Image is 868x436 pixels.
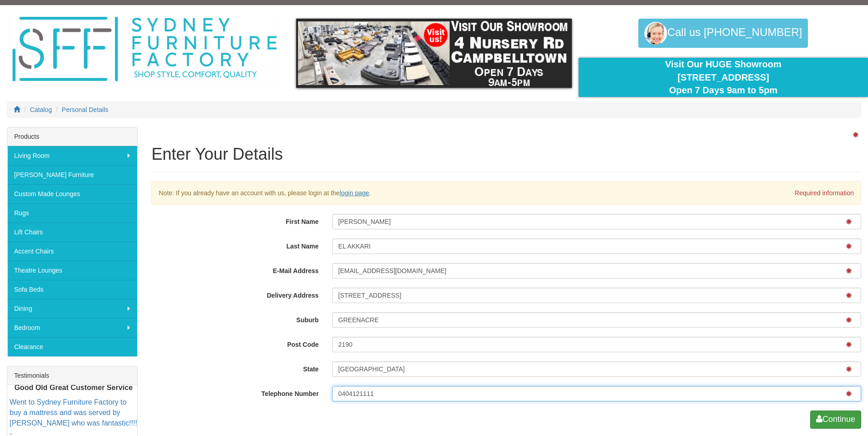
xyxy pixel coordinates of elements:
a: Personal Details [62,106,108,113]
a: Theatre Lounges [7,261,137,280]
label: First Name [144,214,325,226]
a: Lift Chairs [7,223,137,242]
label: Post Code [144,337,325,349]
label: State [144,361,325,374]
div: Testimonials [7,366,137,385]
a: Rugs [7,203,137,223]
a: [PERSON_NAME] Furniture [7,165,137,184]
a: Clearance [7,337,137,356]
label: Last Name [144,238,325,251]
img: Sydney Furniture Factory [8,14,281,85]
a: login page [339,189,369,197]
span: Required information [795,188,854,198]
div: Note: If you already have an account with us, please login at the . [151,181,861,205]
label: Suburb [144,312,325,324]
a: Dining [7,299,137,318]
a: Accent Chairs [7,242,137,261]
a: Catalog [30,106,52,113]
a: Custom Made Lounges [7,184,137,203]
img: showroom.gif [296,19,572,88]
div: Visit Our HUGE Showroom [STREET_ADDRESS] Open 7 Days 9am to 5pm [586,58,861,97]
label: E-Mail Address [144,263,325,275]
a: Sofa Beds [7,280,137,299]
div: Products [7,127,137,146]
b: Good Old Great Customer Service [14,384,133,391]
h1: Enter Your Details [151,145,861,163]
label: Telephone Number [144,386,325,398]
button: Continue [810,411,861,429]
a: Bedroom [7,318,137,337]
label: Delivery Address [144,288,325,300]
a: Living Room [7,146,137,165]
